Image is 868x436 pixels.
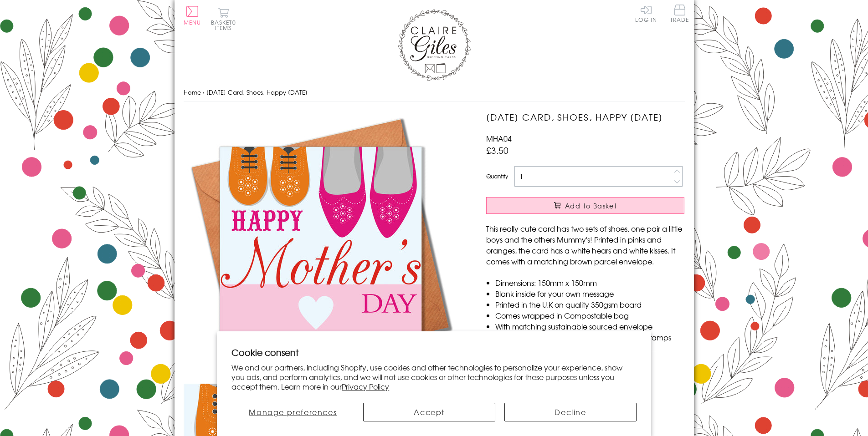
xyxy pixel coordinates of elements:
li: Comes wrapped in Compostable bag [495,310,684,321]
label: Quantity [486,172,508,180]
span: Add to Basket [565,201,617,210]
img: Claire Giles Greetings Cards [398,9,471,81]
span: MHA04 [486,133,512,144]
span: Menu [184,18,201,26]
button: Manage preferences [231,403,354,421]
span: 0 items [215,18,236,32]
span: › [203,88,205,96]
a: Trade [670,5,689,24]
button: Basket0 items [211,7,236,30]
button: Add to Basket [486,197,684,214]
button: Menu [184,6,201,25]
p: We and our partners, including Shopify, use cookies and other technologies to personalize your ex... [231,363,637,391]
button: Accept [363,403,495,421]
li: Printed in the U.K on quality 350gsm board [495,299,684,310]
span: [DATE] Card, Shoes, Happy [DATE] [206,88,308,96]
li: With matching sustainable sourced envelope [495,321,684,332]
li: Blank inside for your own message [495,288,684,299]
span: £3.50 [486,144,508,157]
img: Mother's Day Card, Shoes, Happy Mother's Day [184,111,457,384]
a: Privacy Policy [342,381,389,392]
button: Decline [504,403,637,421]
span: Manage preferences [249,406,337,417]
h1: [DATE] Card, Shoes, Happy [DATE] [486,111,684,124]
p: This really cute card has two sets of shoes, one pair a little boys and the others Mummy's! Print... [486,223,684,267]
h2: Cookie consent [231,346,637,359]
a: Home [184,88,201,96]
span: Trade [670,5,689,22]
li: Dimensions: 150mm x 150mm [495,277,684,288]
nav: breadcrumbs [184,83,685,102]
a: Log In [635,5,657,22]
